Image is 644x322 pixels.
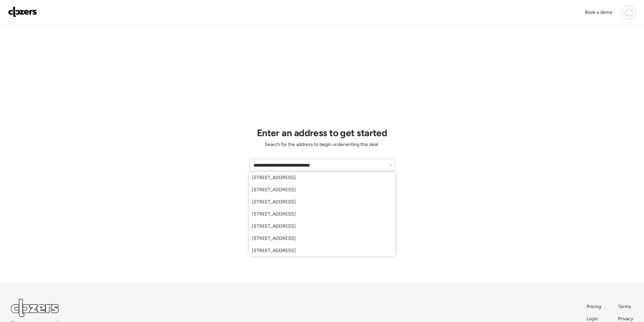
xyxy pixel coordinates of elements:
img: Logo [8,6,37,17]
span: Terms [618,304,631,309]
span: [STREET_ADDRESS] [252,211,296,218]
span: [STREET_ADDRESS] [252,187,296,193]
span: [STREET_ADDRESS] [252,174,296,181]
span: [STREET_ADDRESS] [252,223,296,230]
span: Privacy [618,316,633,322]
span: Pricing [587,304,601,309]
span: Search for the address to begin underwriting this deal. [265,141,379,148]
img: Logo Light [11,299,59,317]
span: Login [587,316,598,322]
span: [STREET_ADDRESS] [252,247,296,254]
h1: Enter an address to get started [257,127,387,139]
a: Terms [618,303,633,310]
a: Pricing [587,303,602,310]
span: [STREET_ADDRESS] [252,235,296,242]
span: [STREET_ADDRESS] [252,199,296,205]
span: Book a demo [585,9,612,15]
